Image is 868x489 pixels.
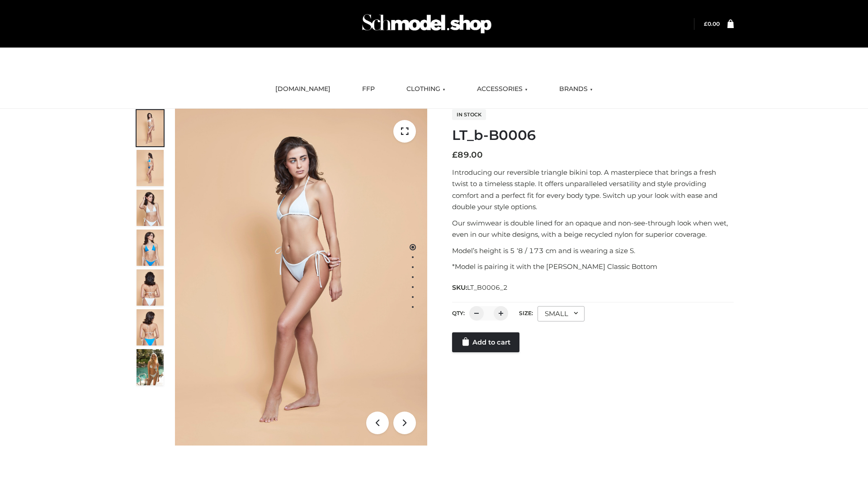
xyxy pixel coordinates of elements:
[137,349,164,385] img: Arieltop_CloudNine_AzureSky2.jpg
[704,20,720,27] a: £0.00
[452,167,734,213] p: Introducing our reversible triangle bikini top. A masterpiece that brings a fresh twist to a time...
[137,309,164,345] img: ArielClassicBikiniTop_CloudNine_AzureSky_OW114ECO_8-scaled.jpg
[552,79,599,99] a: BRANDS
[704,20,720,27] bdi: 0.00
[452,332,519,352] a: Add to cart
[452,150,458,160] span: £
[452,310,465,316] label: QTY:
[400,79,452,99] a: CLOTHING
[452,282,509,293] span: SKU:
[538,306,585,321] div: SMALL
[137,269,164,306] img: ArielClassicBikiniTop_CloudNine_AzureSky_OW114ECO_7-scaled.jpg
[519,310,533,316] label: Size:
[175,109,427,446] img: LT_b-B0006
[470,79,534,99] a: ACCESSORIES
[452,217,734,240] p: Our swimwear is double lined for an opaque and non-see-through look when wet, even in our white d...
[137,110,164,146] img: ArielClassicBikiniTop_CloudNine_AzureSky_OW114ECO_1-scaled.jpg
[704,20,708,27] span: £
[137,190,164,226] img: ArielClassicBikiniTop_CloudNine_AzureSky_OW114ECO_3-scaled.jpg
[452,245,734,257] p: Model’s height is 5 ‘8 / 173 cm and is wearing a size S.
[359,6,495,42] img: Schmodel Admin 964
[467,283,508,292] span: LT_B0006_2
[269,79,337,99] a: [DOMAIN_NAME]
[452,261,734,273] p: *Model is pairing it with the [PERSON_NAME] Classic Bottom
[355,79,382,99] a: FFP
[137,230,164,266] img: ArielClassicBikiniTop_CloudNine_AzureSky_OW114ECO_4-scaled.jpg
[452,109,486,120] span: In stock
[452,150,483,160] bdi: 89.00
[452,127,734,144] h1: LT_b-B0006
[137,150,164,186] img: ArielClassicBikiniTop_CloudNine_AzureSky_OW114ECO_2-scaled.jpg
